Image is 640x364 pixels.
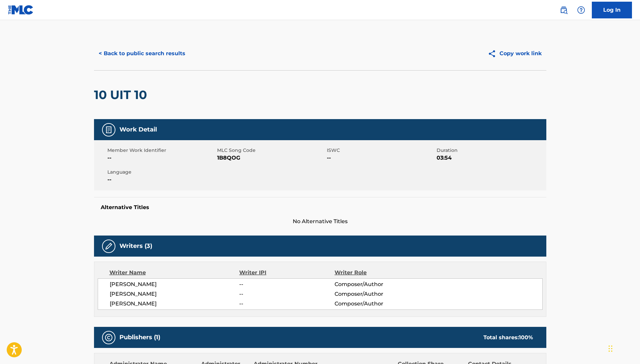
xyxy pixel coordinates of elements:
[327,154,435,162] span: --
[119,126,157,133] h5: Work Detail
[94,217,546,225] span: No Alternative Titles
[217,147,325,154] span: MLC Song Code
[437,154,545,162] span: 03:54
[119,242,152,250] h5: Writers (3)
[437,147,545,154] span: Duration
[107,169,215,176] span: Language
[239,300,334,308] span: --
[107,176,215,184] span: --
[107,154,215,162] span: --
[335,300,421,308] span: Composer/Author
[105,242,113,250] img: Writers
[239,269,335,277] div: Writer IPI
[105,126,113,134] img: Work Detail
[327,147,435,154] span: ISWC
[574,3,588,17] div: Help
[105,334,113,342] img: Publishers
[483,45,546,62] button: Copy work link
[239,280,334,288] span: --
[109,269,240,277] div: Writer Name
[519,334,533,341] span: 100 %
[335,269,421,277] div: Writer Role
[577,6,585,14] img: help
[8,5,34,15] img: MLC Logo
[592,2,632,18] a: Log In
[107,147,215,154] span: Member Work Identifier
[94,87,150,102] h2: 10 UIT 10
[217,154,325,162] span: 1B8QOG
[110,290,240,298] span: [PERSON_NAME]
[483,334,533,342] div: Total shares:
[239,290,334,298] span: --
[94,45,190,62] button: < Back to public search results
[557,3,570,17] a: Public Search
[488,50,499,58] img: Copy work link
[560,6,568,14] img: search
[101,204,540,211] h5: Alternative Titles
[609,339,613,359] div: Drag
[335,290,421,298] span: Composer/Author
[607,332,640,364] iframe: Chat Widget
[110,280,240,288] span: [PERSON_NAME]
[110,300,240,308] span: [PERSON_NAME]
[335,280,421,288] span: Composer/Author
[119,334,160,341] h5: Publishers (1)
